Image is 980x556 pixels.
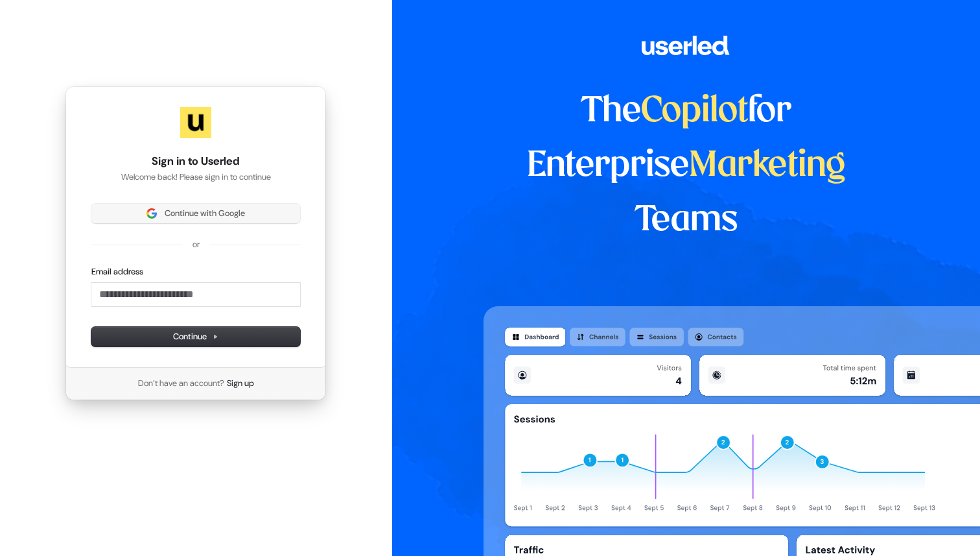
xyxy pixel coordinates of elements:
img: Sign in with Google [146,208,157,219]
button: Sign in with GoogleContinue with Google [91,204,300,223]
h1: Sign in to Userled [91,154,300,169]
span: Copilot [641,95,748,128]
span: Marketing [689,149,846,183]
p: Welcome back! Please sign in to continue [91,171,300,183]
span: Continue [173,331,218,343]
button: Continue [91,327,300,346]
a: Sign up [227,378,254,389]
p: or [192,239,200,250]
h1: The for Enterprise Teams [484,84,889,248]
span: Continue with Google [165,208,245,219]
img: Userled [180,107,211,138]
span: Don’t have an account? [138,378,224,389]
label: Email address [91,266,143,278]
